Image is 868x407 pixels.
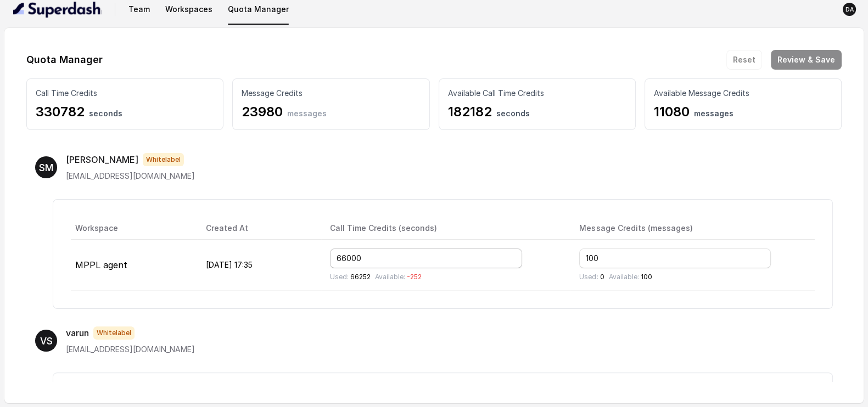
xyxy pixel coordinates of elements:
[845,6,854,13] text: DA
[36,88,214,99] p: Call Time Credits
[66,153,138,166] p: [PERSON_NAME]
[13,1,102,18] img: light.svg
[330,273,349,281] span: Used:
[66,171,195,180] span: [EMAIL_ADDRESS][DOMAIN_NAME]
[89,109,122,118] span: seconds
[66,326,89,340] p: varun
[496,109,530,118] span: seconds
[579,273,598,281] span: Used:
[608,273,652,281] p: 100
[321,217,570,240] th: Call Time Credits (seconds)
[36,103,214,121] p: 330782
[375,273,422,281] p: -252
[771,50,842,70] button: Review & Save
[654,103,832,121] p: 11080
[726,50,762,70] button: Reset
[71,217,197,240] th: Workspace
[448,103,626,121] p: 182182
[40,335,53,347] text: VS
[242,88,420,99] p: Message Credits
[242,103,420,121] p: 23980
[26,51,103,69] h1: Quota Manager
[654,88,832,99] p: Available Message Credits
[570,217,815,240] th: Message Credits (messages)
[694,109,733,118] span: messages
[287,109,327,118] span: messages
[197,217,321,240] th: Created At
[66,344,195,354] span: [EMAIL_ADDRESS][DOMAIN_NAME]
[197,240,321,291] td: [DATE] 17:35
[75,258,188,272] p: MPPL agent
[579,273,604,281] p: 0
[608,273,639,281] span: Available:
[143,153,184,166] span: Whitelabel
[448,88,626,99] p: Available Call Time Credits
[39,162,53,173] text: SM
[93,326,135,340] span: Whitelabel
[375,273,405,281] span: Available:
[330,273,371,281] p: 66252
